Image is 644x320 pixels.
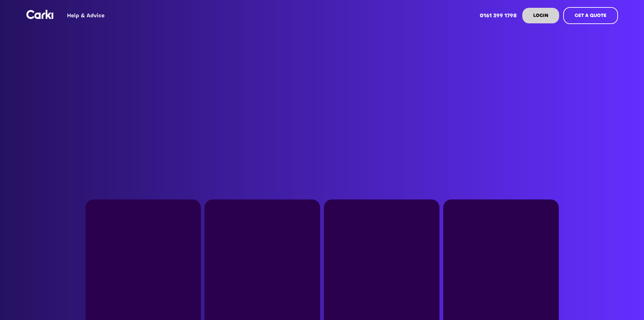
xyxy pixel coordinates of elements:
[480,12,517,19] strong: 0161 399 1798
[299,126,345,135] strong: GET A QUOTE
[533,12,548,19] strong: LOGIN
[522,8,559,23] a: LOGIN
[575,12,606,19] strong: GET A QUOTE
[474,2,522,29] a: 0161 399 1798
[563,7,618,24] a: GET A QUOTE
[62,2,110,29] a: Help & Advice
[26,10,53,19] img: Logo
